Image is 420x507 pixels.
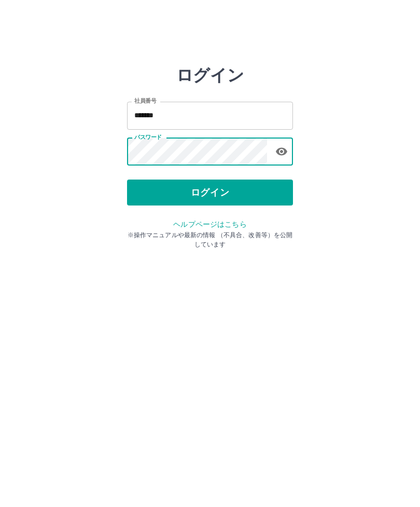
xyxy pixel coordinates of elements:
button: ログイン [127,180,293,205]
label: 社員番号 [134,97,156,105]
label: パスワード [134,133,162,141]
p: ※操作マニュアルや最新の情報 （不具合、改善等）を公開しています [127,230,293,249]
a: ヘルプページはこちら [173,220,246,228]
h2: ログイン [176,65,244,85]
